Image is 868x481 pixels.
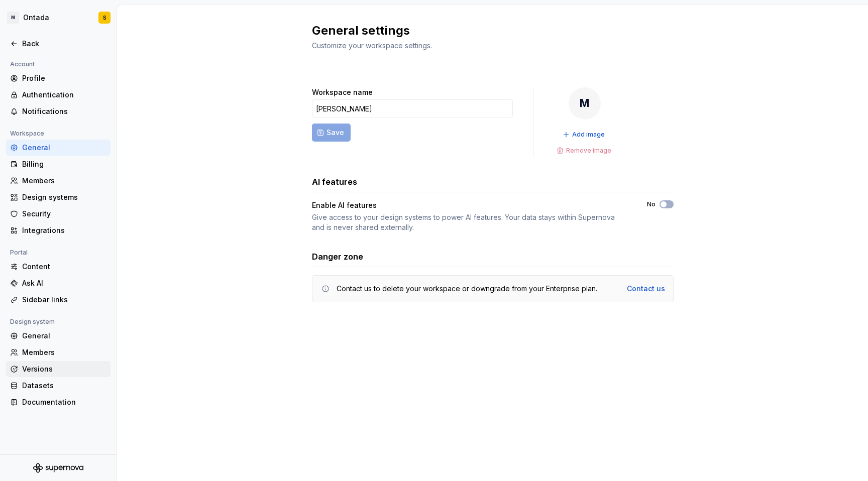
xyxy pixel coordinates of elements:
a: Members [6,344,111,360]
div: Enable AI features [312,200,377,210]
a: General [6,328,111,344]
div: General [22,331,106,341]
div: Members [22,176,106,186]
a: Authentication [6,87,111,103]
div: Datasets [22,381,106,391]
div: Sidebar links [22,295,106,305]
a: Profile [6,70,111,86]
h3: AI features [312,176,357,188]
div: Account [6,58,39,70]
div: Billing [22,159,106,169]
span: Customize your workspace settings. [312,41,432,50]
a: Billing [6,156,111,172]
div: Content [22,262,106,272]
a: Documentation [6,394,111,410]
div: M [7,12,19,24]
div: Authentication [22,90,106,100]
div: Back [22,39,106,49]
a: Members [6,173,111,189]
a: Sidebar links [6,292,111,308]
div: Workspace [6,128,48,140]
a: General [6,140,111,156]
div: Portal [6,247,32,259]
div: Integrations [22,225,106,235]
a: Versions [6,361,111,377]
h2: General settings [312,23,662,39]
div: Security [22,209,106,219]
div: Versions [22,364,106,374]
a: Integrations [6,222,111,238]
div: Give access to your design systems to power AI features. Your data stays within Supernova and is ... [312,212,629,232]
div: Documentation [22,397,106,407]
div: M [569,87,601,119]
label: Workspace name [312,87,373,97]
a: Security [6,206,111,222]
div: S [103,14,106,22]
div: Design system [6,316,59,328]
div: Ontada [23,13,49,23]
div: General [22,143,106,153]
button: MOntadaS [2,7,115,29]
button: Add image [560,128,609,142]
a: Notifications [6,103,111,119]
a: Datasets [6,378,111,394]
label: No [647,200,656,208]
svg: Supernova Logo [33,463,83,473]
a: Content [6,259,111,275]
div: Contact us to delete your workspace or downgrade from your Enterprise plan. [337,284,597,294]
h3: Danger zone [312,251,363,263]
a: Design systems [6,189,111,205]
a: Back [6,36,111,52]
div: Notifications [22,106,106,116]
div: Ask AI [22,278,106,288]
span: Add image [572,131,605,139]
div: Profile [22,73,106,83]
a: Contact us [627,284,665,294]
div: Members [22,347,106,357]
div: Design systems [22,192,106,202]
a: Ask AI [6,275,111,291]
